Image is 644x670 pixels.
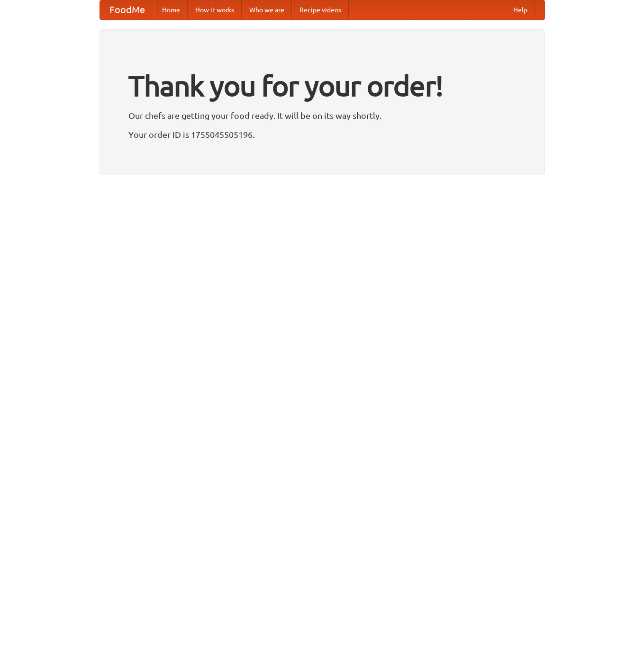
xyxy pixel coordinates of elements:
h1: Thank you for your order! [128,63,516,108]
a: Who we are [242,0,292,19]
a: How it works [188,0,242,19]
a: Help [506,0,535,19]
a: Home [154,0,188,19]
p: Your order ID is 1755045505196. [128,127,516,142]
a: FoodMe [100,0,154,19]
p: Our chefs are getting your food ready. It will be on its way shortly. [128,108,516,123]
a: Recipe videos [292,0,349,19]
